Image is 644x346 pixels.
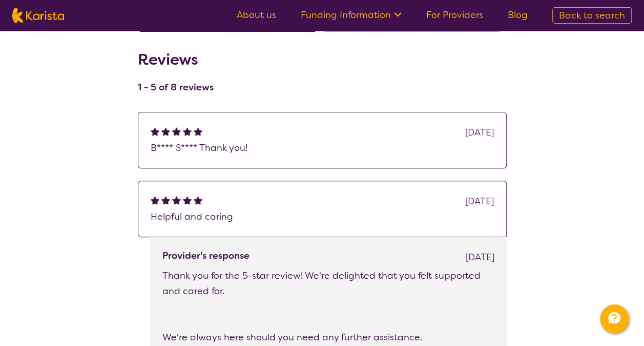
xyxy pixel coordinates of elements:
img: fullstar [161,127,170,136]
h2: Reviews [138,50,214,69]
span: Back to search [559,9,625,22]
img: Karista logo [12,8,64,23]
div: [DATE] [466,249,494,265]
a: Blog [508,9,528,21]
h4: 1 - 5 of 8 reviews [138,81,214,93]
img: fullstar [183,127,192,136]
img: fullstar [183,196,192,204]
img: fullstar [194,127,202,136]
img: fullstar [151,196,159,204]
a: Back to search [552,7,632,24]
h4: Provider's response [162,249,250,262]
a: About us [237,9,276,21]
p: Helpful and caring [151,209,494,224]
img: fullstar [161,196,170,204]
a: For Providers [426,9,483,21]
div: [DATE] [465,194,494,209]
p: Thank you for the 5-star review! We're delighted that you felt supported and cared for. [162,268,494,299]
img: fullstar [194,196,202,204]
p: We're always here should you need any further assistance. [162,330,494,345]
img: fullstar [172,127,181,136]
img: fullstar [172,196,181,204]
div: [DATE] [465,125,494,140]
a: Funding Information [301,9,402,21]
img: fullstar [151,127,159,136]
button: Channel Menu [600,304,629,333]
